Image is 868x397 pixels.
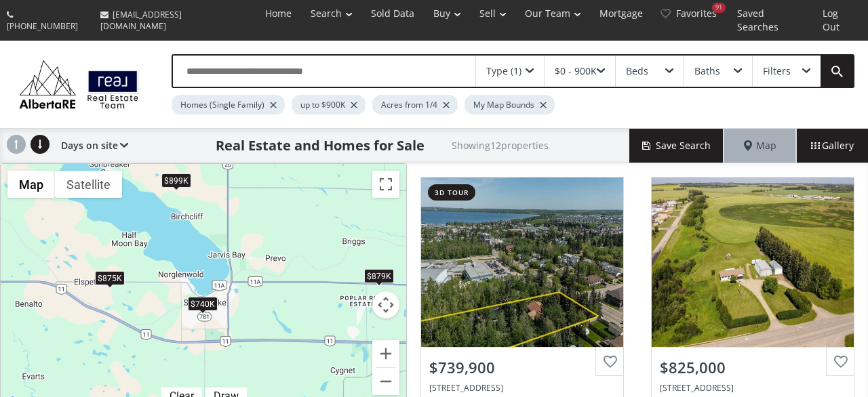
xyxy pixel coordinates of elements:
[161,173,191,188] div: $899K
[744,139,776,152] span: Map
[372,340,399,367] button: Zoom in
[811,139,854,152] span: Gallery
[372,368,399,395] button: Zoom out
[660,382,846,394] div: 38310 Highway 596, Rural Red Deer County, AB T4E 1T3
[465,95,555,114] div: My Map Bounds
[95,272,125,286] div: $875K
[712,3,726,13] div: 91
[372,171,399,198] button: Toggle fullscreen view
[292,95,366,114] div: up to $900K
[172,95,285,114] div: Homes (Single Family)
[14,57,144,111] img: Logo
[55,171,122,198] button: Show satellite imagery
[429,357,615,378] div: $739,900
[7,20,78,32] span: [PHONE_NUMBER]
[796,129,868,163] div: Gallery
[486,66,521,76] div: Type (1)
[724,129,796,163] div: Map
[660,357,846,378] div: $825,000
[188,297,218,311] div: $740K
[629,129,724,163] button: Save Search
[406,337,436,352] div: $825K
[372,95,458,114] div: Acres from 1/4
[7,171,55,198] button: Show street map
[763,66,791,76] div: Filters
[54,129,128,163] div: Days on site
[372,291,399,318] button: Map camera controls
[452,140,549,150] h2: Showing 12 properties
[100,9,182,32] span: [EMAIL_ADDRESS][DOMAIN_NAME]
[429,382,615,394] div: 4444 50 Street, Sylvan Lake, AB T4S 1L6
[94,2,252,39] a: [EMAIL_ADDRESS][DOMAIN_NAME]
[216,136,425,155] h1: Real Estate and Homes for Sale
[364,269,394,283] div: $879K
[694,66,720,76] div: Baths
[555,66,597,76] div: $0 - 900K
[626,66,648,76] div: Beds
